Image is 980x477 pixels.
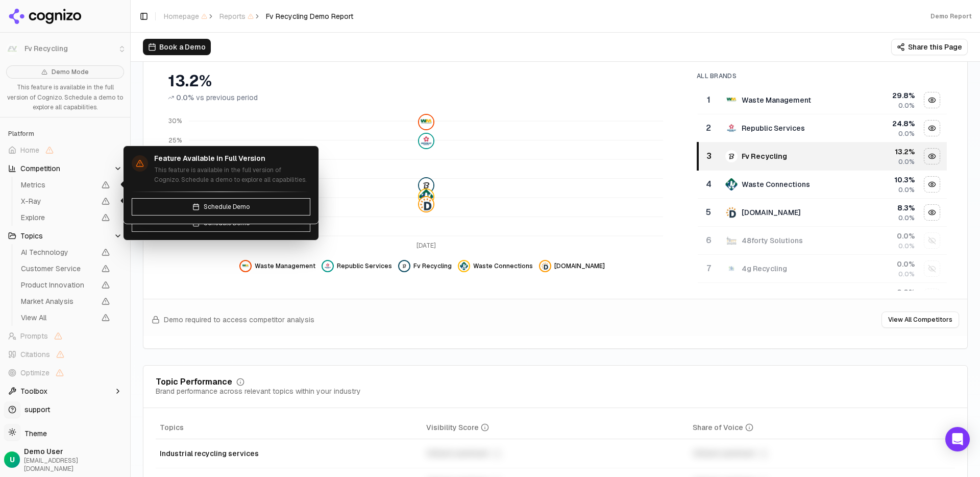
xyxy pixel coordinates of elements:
[266,11,353,21] span: Fv Recycling Demo Report
[419,197,433,211] img: dumpsters.com
[20,163,60,174] span: Competition
[898,158,915,166] span: 0.0%
[930,12,972,20] div: Demo Report
[160,448,418,459] div: Industrial recycling services
[702,178,715,190] div: 4
[725,122,738,134] img: republic services
[850,147,915,157] div: 13.2 %
[419,134,433,148] img: republic services
[891,39,968,55] button: Share this Page
[742,207,801,218] div: [DOMAIN_NAME]
[554,262,605,270] span: [DOMAIN_NAME]
[725,234,738,247] img: 48forty solutions
[416,241,436,249] tspan: [DATE]
[702,94,715,106] div: 1
[20,368,50,378] span: Optimize
[898,270,915,278] span: 0.0%
[239,260,315,272] button: Hide waste management data
[21,313,95,323] span: View All
[924,148,940,164] button: Hide fv recycling data
[742,95,811,105] div: Waste Management
[698,86,947,114] tr: 1waste managementWaste Management29.8%0.0%Hide waste management data
[413,262,452,270] span: Fv Recycling
[725,206,738,219] img: dumpsters.com
[168,117,182,125] tspan: 30%
[702,122,715,134] div: 2
[132,198,310,216] button: Schedule Demo
[204,203,250,211] span: Schedule Demo
[322,260,392,272] button: Hide republic services data
[924,120,940,136] button: Hide republic services data
[850,259,915,269] div: 0.0 %
[850,203,915,213] div: 8.3 %
[698,282,947,311] tr: 0.0%Show bin there dump that data
[742,235,803,246] div: 48forty Solutions
[24,446,126,457] span: Demo User
[337,262,392,270] span: Republic Services
[20,404,50,415] span: support
[742,179,810,189] div: Waste Connections
[924,289,940,305] button: Show bin there dump that data
[693,422,753,433] div: Share of Voice
[398,260,452,272] button: Hide fv recycling data
[154,154,310,163] h4: Feature Available in Full Version
[725,263,738,275] img: 4g recycling
[20,145,39,155] span: Home
[154,165,310,185] p: This feature is available in the full version of Cognizo. Schedule a demo to explore all capabili...
[898,186,915,194] span: 0.0%
[702,234,715,247] div: 6
[924,176,940,193] button: Hide waste connections data
[255,262,315,270] span: Waste Management
[20,231,43,241] span: Topics
[725,94,738,106] img: waste management
[702,263,715,275] div: 7
[850,90,915,101] div: 29.8 %
[898,214,915,222] span: 0.0%
[21,180,95,190] span: Metrics
[21,264,95,274] span: Customer Service
[168,72,676,90] div: 13.2%
[850,175,915,185] div: 10.3 %
[473,262,533,270] span: Waste Connections
[689,416,955,439] th: shareOfVoice
[419,189,433,203] img: waste connections
[898,102,915,110] span: 0.0%
[698,198,947,226] tr: 5dumpsters.com[DOMAIN_NAME]8.3%0.0%Hide dumpsters.com data
[156,386,361,396] div: Brand performance across relevant topics within your industry
[697,72,947,80] div: All Brands
[422,416,689,439] th: visibilityScore
[21,212,95,223] span: Explore
[850,287,915,297] div: 0.0 %
[881,312,959,328] button: View All Competitors
[850,118,915,129] div: 24.8 %
[241,262,250,270] img: waste management
[4,383,126,399] button: Toolbox
[156,378,232,386] div: Topic Performance
[4,160,126,177] button: Competition
[156,416,422,439] th: Topics
[143,39,211,55] button: Book a Demo
[698,170,947,198] tr: 4waste connectionsWaste Connections10.3%0.0%Hide waste connections data
[458,260,533,272] button: Hide waste connections data
[20,331,48,341] span: Prompts
[419,178,433,193] img: fv recycling
[10,455,15,465] span: U
[742,151,787,161] div: Fv Recycling
[698,254,947,282] tr: 74g recycling4g Recycling0.0%0.0%Show 4g recycling data
[924,232,940,249] button: Show 48forty solutions data
[400,262,408,270] img: fv recycling
[21,196,95,206] span: X-Ray
[698,142,947,170] tr: 3fv recyclingFv Recycling13.2%0.0%Hide fv recycling data
[945,427,970,451] div: Open Intercom Messenger
[898,130,915,138] span: 0.0%
[20,429,47,438] span: Theme
[703,150,715,162] div: 3
[924,204,940,221] button: Hide dumpsters.com data
[693,447,951,460] div: Unlock premium
[164,11,207,21] span: Homepage
[742,123,805,133] div: Republic Services
[725,150,738,162] img: fv recycling
[460,262,468,270] img: waste connections
[541,262,549,270] img: dumpsters.com
[539,260,605,272] button: Hide dumpsters.com data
